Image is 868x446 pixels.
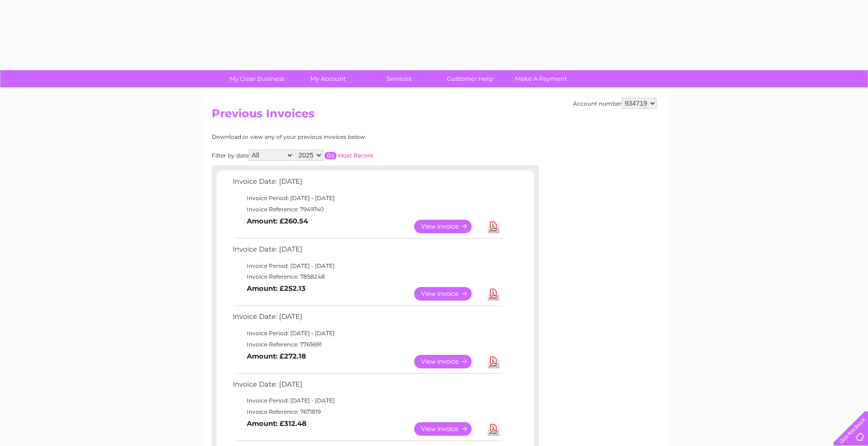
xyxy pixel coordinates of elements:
b: Amount: £272.18 [247,352,306,360]
a: Customer Help [431,70,509,87]
a: View [414,220,483,233]
td: Invoice Date: [DATE] [230,310,504,328]
td: Invoice Reference: 7671819 [230,406,504,417]
td: Invoice Period: [DATE] - [DATE] [230,193,504,204]
a: My Account [289,70,366,87]
td: Invoice Period: [DATE] - [DATE] [230,328,504,339]
td: Invoice Period: [DATE] - [DATE] [230,260,504,272]
b: Amount: £312.48 [247,419,307,428]
td: Invoice Reference: 7858248 [230,271,504,282]
a: Download [488,355,499,368]
a: Make A Payment [502,70,580,87]
div: Filter by date [212,150,457,161]
td: Invoice Date: [DATE] [230,378,504,396]
a: View [414,355,483,368]
b: Amount: £252.13 [247,284,306,293]
td: Invoice Reference: 7765691 [230,339,504,350]
div: Account number [573,98,657,109]
div: Download or view any of your previous invoices below. [212,134,457,140]
td: Invoice Period: [DATE] - [DATE] [230,395,504,406]
td: Invoice Reference: 7949740 [230,204,504,215]
h2: Previous Invoices [212,107,657,125]
a: Download [488,422,499,436]
a: Download [488,220,499,233]
a: View [414,422,483,436]
a: View [414,287,483,301]
a: My Clear Business [218,70,295,87]
a: Services [360,70,438,87]
td: Invoice Date: [DATE] [230,175,504,193]
b: Amount: £260.54 [247,217,308,225]
a: Download [488,287,499,301]
td: Invoice Date: [DATE] [230,243,504,260]
a: Most Recent [338,152,373,159]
